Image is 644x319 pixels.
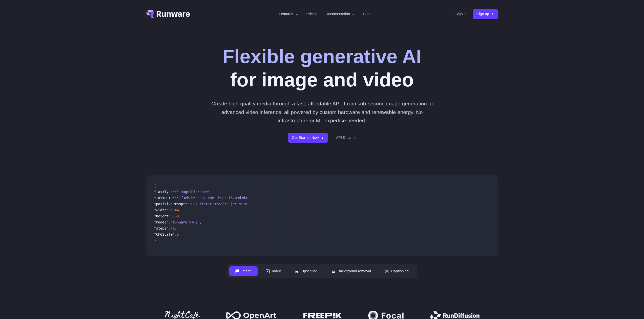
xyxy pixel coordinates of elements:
span: "runware:97@2" [171,220,200,224]
span: "width" [154,208,169,212]
span: "CFGScale" [154,232,175,236]
span: : [169,208,171,212]
span: "imageInference" [177,190,210,194]
span: "taskUUID" [154,196,175,200]
span: "Futuristic stealth jet streaking through a neon-lit cityscape with glowing purple exhaust" [189,202,378,206]
span: , [210,190,212,194]
span: : [175,232,177,236]
span: "taskType" [154,190,175,194]
a: API Docs [336,135,356,141]
button: Image [229,266,258,276]
strong: Flexible generative AI [222,45,422,67]
span: : [175,190,177,194]
span: , [200,220,202,224]
button: Video [260,266,287,276]
span: , [179,214,181,218]
span: 40 [171,226,175,230]
a: Get Started Now [288,133,328,143]
a: Go to / [146,10,190,18]
span: 768 [173,214,179,218]
span: , [175,226,177,230]
span: "steps" [154,226,169,230]
h1: for image and video [222,45,422,91]
span: : [169,226,171,230]
span: { [154,184,156,188]
a: Blog [363,11,370,17]
span: "model" [154,220,169,224]
label: Features [279,11,298,17]
a: Sign in [455,11,467,17]
span: 5 [177,232,179,236]
p: Create high-quality media through a fast, affordable API. From sub-second image generation to adv... [209,99,435,125]
button: Upscaling [289,266,323,276]
span: : [169,220,171,224]
span: : [187,202,189,206]
button: Captioning [379,266,415,276]
span: : [171,214,173,218]
a: Pricing [306,11,318,17]
a: Sign up [473,9,498,19]
span: 1344 [171,208,179,212]
span: "height" [154,214,171,218]
button: Background removal [325,266,377,276]
span: , [179,208,181,212]
span: : [175,196,177,200]
span: "positivePrompt" [154,202,187,206]
label: Documentation [326,11,355,17]
span: "7f3ebcb6-b897-49e1-b98c-f5789d2d40d7" [177,196,256,200]
span: } [154,238,156,242]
